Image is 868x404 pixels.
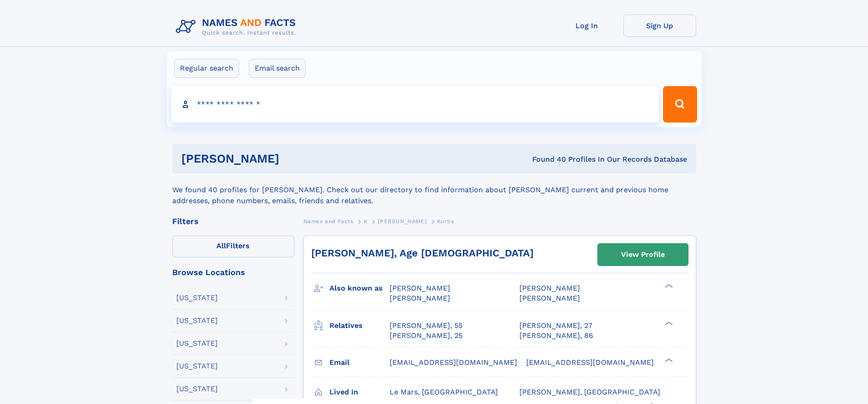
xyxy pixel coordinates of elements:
div: View Profile [621,244,665,265]
a: Sign Up [623,15,696,37]
a: [PERSON_NAME] [378,215,426,227]
div: [US_STATE] [176,294,218,302]
a: [PERSON_NAME], 27 [519,321,592,331]
a: [PERSON_NAME], 25 [390,331,462,341]
h3: Email [329,355,390,370]
span: [PERSON_NAME] [519,294,580,302]
div: We found 40 profiles for [PERSON_NAME]. Check out our directory to find information about [PERSON... [172,174,696,206]
label: Email search [249,59,306,78]
div: ❯ [663,320,673,326]
div: Found 40 Profiles In Our Records Database [406,154,687,164]
a: [PERSON_NAME], Age [DEMOGRAPHIC_DATA] [311,247,534,259]
a: K [364,215,368,227]
span: [PERSON_NAME], [GEOGRAPHIC_DATA] [519,388,660,396]
span: [EMAIL_ADDRESS][DOMAIN_NAME] [390,358,517,367]
div: ❯ [663,357,673,363]
label: Regular search [174,59,239,78]
h1: [PERSON_NAME] [181,153,406,164]
div: [US_STATE] [176,363,218,370]
a: [PERSON_NAME], 55 [390,321,462,331]
input: search input [171,86,659,123]
img: Logo Names and Facts [172,15,303,39]
button: Search Button [663,86,697,123]
a: View Profile [598,244,688,266]
div: [US_STATE] [176,340,218,347]
a: [PERSON_NAME], 86 [519,331,593,341]
a: Names and Facts [303,215,354,227]
span: [PERSON_NAME] [390,284,450,292]
div: ❯ [663,283,673,289]
h3: Lived in [329,384,390,400]
span: All [216,241,226,250]
span: K [364,218,368,225]
span: [PERSON_NAME] [390,294,450,302]
span: Kurtis [437,218,454,225]
span: [PERSON_NAME] [519,284,580,292]
h3: Relatives [329,318,390,333]
div: Filters [172,217,294,225]
div: Browse Locations [172,268,294,276]
h3: Also known as [329,281,390,296]
label: Filters [172,235,294,257]
span: [PERSON_NAME] [378,218,426,225]
span: Le Mars, [GEOGRAPHIC_DATA] [390,388,498,396]
div: [US_STATE] [176,385,218,393]
div: [US_STATE] [176,317,218,324]
a: Log In [550,15,623,37]
span: [EMAIL_ADDRESS][DOMAIN_NAME] [526,358,654,367]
